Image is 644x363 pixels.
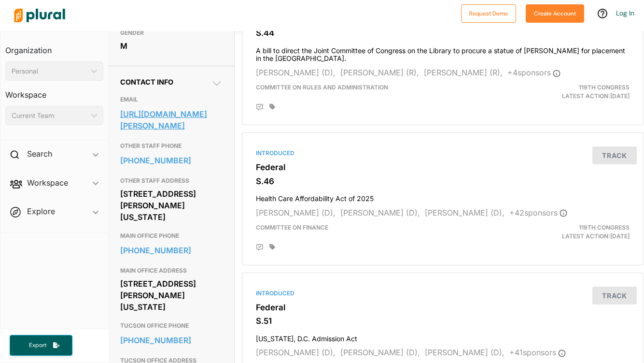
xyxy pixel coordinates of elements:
[256,348,336,357] span: [PERSON_NAME] (D),
[120,153,223,168] a: [PHONE_NUMBER]
[526,4,584,23] button: Create Account
[256,68,336,77] span: [PERSON_NAME] (D),
[12,66,87,76] div: Personal
[120,94,223,105] h3: EMAIL
[526,8,584,18] a: Create Account
[120,27,223,39] h3: GENDER
[507,83,637,101] div: Latest Action: [DATE]
[269,103,275,110] div: Add tags
[507,68,560,77] span: + 4 sponsor s
[120,265,223,276] h3: MAIN OFFICE ADDRESS
[425,348,504,357] span: [PERSON_NAME] (D),
[120,107,223,133] a: [URL][DOMAIN_NAME][PERSON_NAME]
[256,289,630,298] div: Introduced
[461,8,516,18] a: Request Demo
[579,224,630,231] span: 119th Congress
[256,303,630,312] h3: Federal
[425,208,504,218] span: [PERSON_NAME] (D),
[256,244,264,251] div: Add Position Statement
[120,78,173,86] span: Contact Info
[256,190,630,203] h4: Health Care Affordability Act of 2025
[120,230,223,242] h3: MAIN OFFICE PHONE
[592,287,637,305] button: Track
[5,81,103,102] h3: Workspace
[616,9,634,17] a: Log In
[120,333,223,348] a: [PHONE_NUMBER]
[120,175,223,187] h3: OTHER STAFF ADDRESS
[461,4,516,23] button: Request Demo
[27,148,52,159] h2: Search
[256,84,388,91] span: Committee on Rules and Administration
[340,348,420,357] span: [PERSON_NAME] (D),
[22,341,53,349] span: Export
[256,176,630,186] h3: S.46
[340,68,419,77] span: [PERSON_NAME] (R),
[120,39,223,53] div: M
[10,335,72,356] button: Export
[507,223,637,241] div: Latest Action: [DATE]
[5,36,103,58] h3: Organization
[269,244,275,250] div: Add tags
[579,84,630,91] span: 119th Congress
[256,149,630,158] div: Introduced
[424,68,503,77] span: [PERSON_NAME] (R),
[256,208,336,218] span: [PERSON_NAME] (D),
[256,330,630,343] h4: [US_STATE], D.C. Admission Act
[256,103,264,111] div: Add Position Statement
[256,28,630,38] h3: S.44
[120,243,223,258] a: [PHONE_NUMBER]
[256,316,630,326] h3: S.51
[120,320,223,332] h3: TUCSON OFFICE PHONE
[592,146,637,164] button: Track
[120,276,223,314] div: [STREET_ADDRESS][PERSON_NAME][US_STATE]
[509,208,567,218] span: + 42 sponsor s
[509,348,566,357] span: + 41 sponsor s
[256,162,630,172] h3: Federal
[256,224,328,231] span: Committee on Finance
[12,111,87,121] div: Current Team
[120,140,223,152] h3: OTHER STAFF PHONE
[120,187,223,224] div: [STREET_ADDRESS][PERSON_NAME][US_STATE]
[340,208,420,218] span: [PERSON_NAME] (D),
[256,42,630,63] h4: A bill to direct the Joint Committee of Congress on the Library to procure a statue of [PERSON_NA...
